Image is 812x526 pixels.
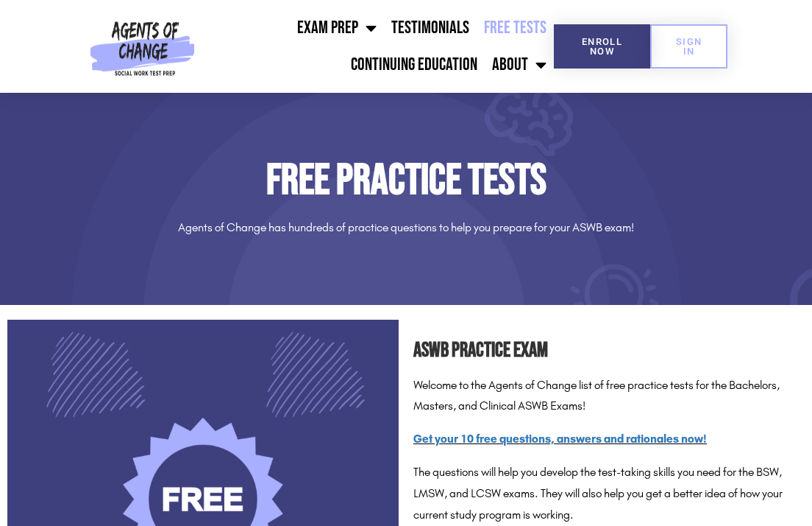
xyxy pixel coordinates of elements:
a: Continuing Education [343,46,485,83]
nav: Menu [200,10,554,83]
a: Enroll Now [554,24,650,69]
a: Testimonials [384,10,477,46]
p: Agents of Change has hundreds of practice questions to help you prepare for your ASWB exam! [7,217,805,239]
p: The questions will help you develop the test-taking skills you need for the BSW, LMSW, and LCSW e... [413,462,805,525]
h1: Free Practice Tests [7,159,805,203]
span: SIGN IN [674,37,704,56]
a: Exam Prep [290,10,384,46]
a: About [485,46,554,83]
a: SIGN IN [650,24,727,69]
a: Free Tests [477,10,554,46]
h2: ASWB Practice Exam [413,334,805,368]
a: Get your 10 free questions, answers and rationales now! [413,432,707,446]
span: Enroll Now [577,37,627,56]
p: Welcome to the Agents of Change list of free practice tests for the Bachelors, Masters, and Clini... [413,375,805,418]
